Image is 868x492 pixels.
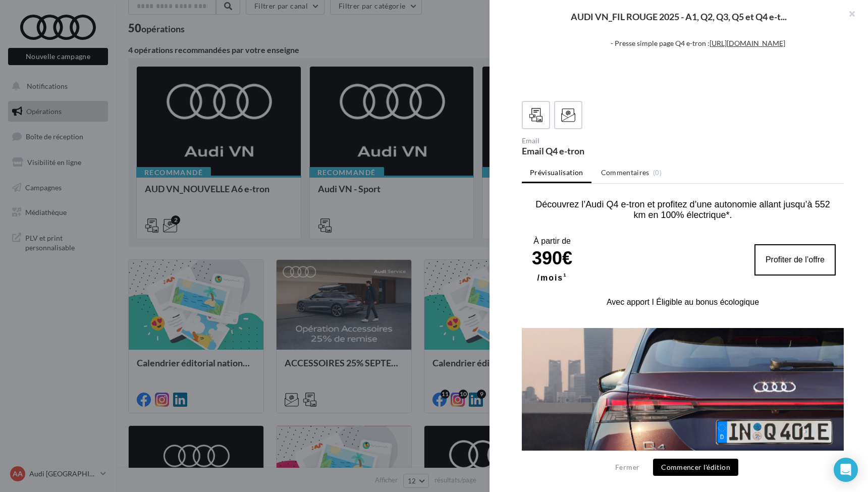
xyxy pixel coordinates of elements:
[15,74,45,82] font: /mois
[834,458,858,482] div: Open Intercom Messenger
[41,72,45,78] span: 1
[571,12,787,21] span: AUDI VN_FIL ROUGE 2025 - A1, Q2, Q3, Q5 et Q4 e-t...
[601,168,649,178] span: Commentaires
[710,39,785,47] a: [URL][DOMAIN_NAME]
[85,98,237,106] font: Avec apport I Éligible au bonus écologique
[522,146,679,155] div: Email Q4 e-tron
[235,45,312,75] a: Profiter de l’offre
[653,169,662,177] span: (0)
[611,461,643,473] button: Fermer
[10,48,50,69] font: 390€
[12,37,49,45] font: À partir de
[653,459,738,476] button: Commencer l'édition
[522,137,679,144] div: Email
